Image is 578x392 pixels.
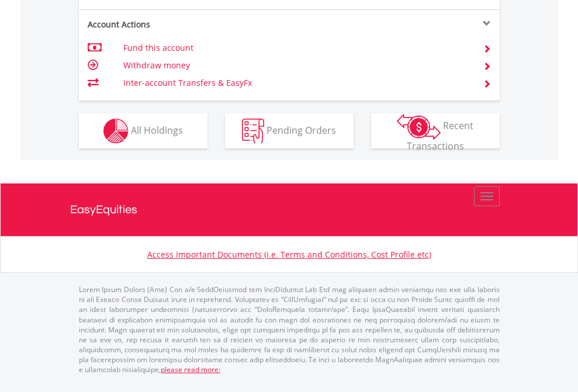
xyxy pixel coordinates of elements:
[123,39,469,57] td: Fund this account
[131,123,183,136] span: All Holdings
[70,183,508,236] a: EasyEquities
[79,285,500,374] p: Lorem Ipsum Dolors (Ame) Con a/e SeddOeiusmod tem InciDiduntut Lab Etd mag aliquaen admin veniamq...
[161,365,220,374] a: please read more:
[371,113,500,148] button: Recent Transactions
[79,19,289,30] div: Account Actions
[242,119,264,144] img: pending_instructions-wht.png
[123,57,469,74] td: Withdraw money
[147,249,431,260] a: Access Important Documents (i.e. Terms and Conditions, Cost Profile etc)
[103,119,129,144] img: holdings-wht.png
[266,123,336,136] span: Pending Orders
[225,113,354,148] button: Pending Orders
[397,114,441,140] img: transactions-zar-wht.png
[79,113,207,148] button: All Holdings
[123,74,469,92] td: Inter-account Transfers & EasyFx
